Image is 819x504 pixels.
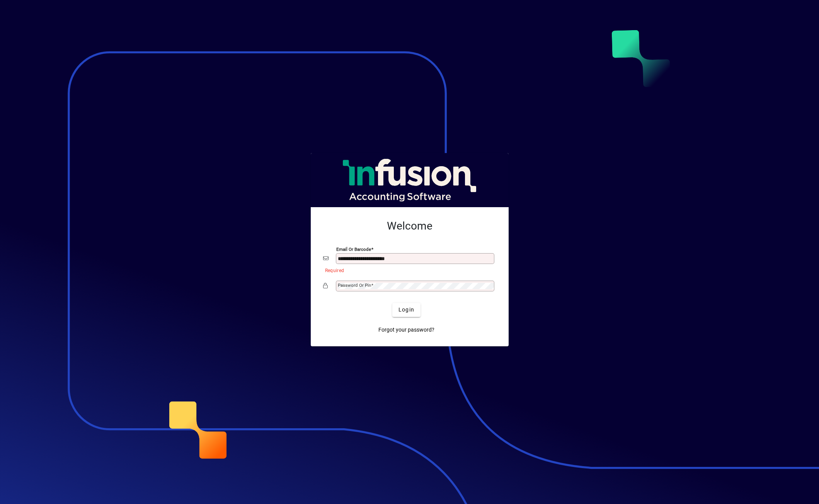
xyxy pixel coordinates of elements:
[338,283,371,288] mat-label: Password or Pin
[375,323,438,337] a: Forgot your password?
[325,266,490,274] mat-error: Required
[336,246,371,252] mat-label: Email or Barcode
[323,220,496,233] h2: Welcome
[378,326,434,334] span: Forgot your password?
[392,303,421,317] button: Login
[398,306,414,314] span: Login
